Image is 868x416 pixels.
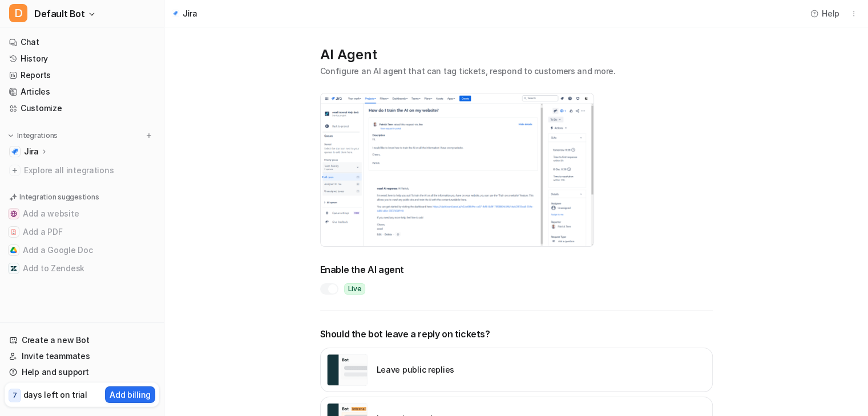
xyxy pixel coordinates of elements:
[320,327,713,341] p: Should the bot leave a reply on tickets?
[10,229,17,235] img: Add a PDF
[326,354,368,386] img: user
[17,131,58,140] p: Integrations
[11,148,18,155] img: Jira
[23,389,87,401] p: days left on trial
[320,348,713,392] div: external_reply
[10,265,17,272] img: Add to Zendesk
[5,364,159,380] a: Help and support
[5,259,159,278] button: Add to ZendeskAdd to Zendesk
[5,223,159,241] button: Add a PDFAdd a PDF
[5,348,159,364] a: Invite teammates
[5,67,159,83] a: Reports
[171,10,179,17] img: jira
[320,46,713,64] p: AI Agent
[320,263,713,276] h2: Enable the AI agent
[5,241,159,259] button: Add a Google DocAdd a Google Doc
[5,34,159,50] a: Chat
[9,4,27,22] span: D
[344,283,365,295] span: Live
[34,6,85,22] span: Default Bot
[5,130,61,141] button: Integrations
[5,162,159,178] a: Explore all integrations
[7,132,15,140] img: expand menu
[10,210,17,217] img: Add a website
[321,93,594,247] img: jsm_ai_agent.png
[10,247,17,254] img: Add a Google Doc
[5,100,159,116] a: Customize
[24,146,39,157] p: Jira
[807,5,844,22] button: Help
[19,192,99,202] p: Integration suggestions
[377,364,454,376] p: Leave public replies
[183,7,197,19] div: Jira
[5,84,159,100] a: Articles
[110,389,151,401] p: Add billing
[5,51,159,67] a: History
[13,390,17,401] p: 7
[5,332,159,348] a: Create a new Bot
[105,386,155,403] button: Add billing
[24,161,155,180] span: Explore all integrations
[5,205,159,223] button: Add a websiteAdd a website
[320,65,713,77] p: Configure an AI agent that can tag tickets, respond to customers and more.
[145,132,153,140] img: menu_add.svg
[9,165,21,176] img: explore all integrations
